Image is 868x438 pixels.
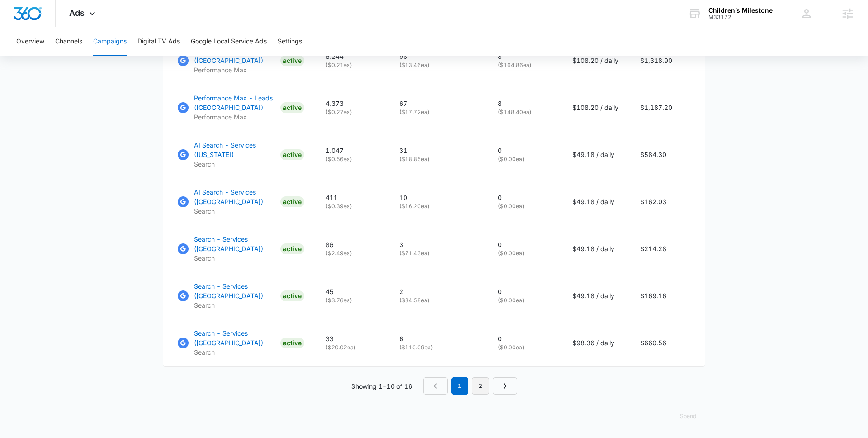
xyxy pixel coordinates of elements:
span: Ads [69,8,85,18]
p: ( $17.72 ea) [399,108,476,116]
p: $49.18 / daily [572,150,618,159]
p: ( $0.00 ea) [498,296,551,305]
p: 0 [498,334,551,343]
p: 8 [498,99,551,108]
div: ACTIVE [280,149,304,160]
p: $98.36 / daily [572,338,618,348]
button: Campaigns [93,27,127,56]
td: $584.30 [629,131,705,178]
p: ( $0.56 ea) [325,155,377,163]
p: Search - Services ([GEOGRAPHIC_DATA]) [194,328,277,348]
p: 6 [399,334,476,343]
a: Next Page [493,377,517,395]
p: ( $0.27 ea) [325,108,377,116]
div: account id [708,14,773,20]
p: Search [194,253,277,263]
td: $162.03 [629,178,705,225]
p: ( $16.20 ea) [399,202,476,210]
td: $1,318.90 [629,37,705,84]
p: ( $0.00 ea) [498,202,551,210]
div: ACTIVE [280,55,304,66]
p: ( $110.09 ea) [399,343,476,352]
p: 1,047 [325,146,377,155]
p: Search [194,348,277,357]
em: 1 [451,377,468,395]
p: 0 [498,193,551,202]
a: Page 2 [472,377,489,395]
td: $660.56 [629,319,705,367]
img: Google Ads [178,243,189,254]
p: 0 [498,240,551,249]
p: ( $3.76 ea) [325,296,377,305]
p: AI Search - Services ([US_STATE]) [194,140,277,159]
p: ( $84.58 ea) [399,296,476,305]
p: Performance Max [194,112,277,122]
p: ( $18.85 ea) [399,155,476,163]
p: Search - Services ([GEOGRAPHIC_DATA]) [194,234,277,253]
td: $214.28 [629,225,705,272]
p: 33 [325,334,377,343]
img: Google Ads [178,102,189,113]
p: $49.18 / daily [572,291,618,300]
div: ACTIVE [280,290,304,301]
div: ACTIVE [280,102,304,113]
p: 6,244 [325,52,377,61]
div: ACTIVE [280,243,304,254]
p: ( $13.46 ea) [399,61,476,69]
a: Google AdsSearch - Services ([GEOGRAPHIC_DATA])SearchACTIVE [178,234,304,263]
button: Overview [16,27,44,56]
p: ( $0.00 ea) [498,249,551,257]
p: ( $148.40 ea) [498,108,551,116]
button: Digital TV Ads [137,27,180,56]
p: ( $0.00 ea) [498,343,551,352]
nav: Pagination [423,377,517,395]
p: Search - Services ([GEOGRAPHIC_DATA]) [194,281,277,300]
div: ACTIVE [280,338,304,348]
p: 98 [399,52,476,61]
p: ( $0.21 ea) [325,61,377,69]
p: $108.20 / daily [572,103,618,112]
p: $49.18 / daily [572,197,618,206]
div: account name [708,7,773,14]
p: ( $0.00 ea) [498,155,551,163]
p: 411 [325,193,377,202]
a: Google AdsPerformance Max - Leads ([GEOGRAPHIC_DATA])Performance MaxACTIVE [178,93,304,122]
button: Settings [278,27,302,56]
button: Google Local Service Ads [191,27,267,56]
p: 10 [399,193,476,202]
p: 67 [399,99,476,108]
p: ( $20.02 ea) [325,343,377,352]
p: 2 [399,287,476,296]
p: 3 [399,240,476,249]
a: Google AdsAI Search - Services ([US_STATE])SearchACTIVE [178,140,304,169]
p: Performance Max - Leads ([GEOGRAPHIC_DATA]) [194,93,277,112]
p: Search [194,300,277,310]
p: 0 [498,287,551,296]
p: ( $0.39 ea) [325,202,377,210]
div: ACTIVE [280,196,304,207]
p: Showing 1-10 of 16 [351,381,412,391]
button: Spend [671,405,705,427]
img: Google Ads [178,290,189,301]
img: Google Ads [178,338,189,348]
button: Channels [55,27,82,56]
img: Google Ads [178,196,189,207]
p: 8 [498,52,551,61]
p: $49.18 / daily [572,244,618,253]
p: Search [194,159,277,169]
p: 86 [325,240,377,249]
p: 31 [399,146,476,155]
p: ( $164.86 ea) [498,61,551,69]
p: 4,373 [325,99,377,108]
p: 0 [498,146,551,155]
p: 45 [325,287,377,296]
p: ( $2.49 ea) [325,249,377,257]
img: Google Ads [178,55,189,66]
a: Google AdsSearch - Services ([GEOGRAPHIC_DATA])SearchACTIVE [178,328,304,357]
p: $108.20 / daily [572,56,618,65]
td: $1,187.20 [629,84,705,131]
a: Google AdsAI Search - Services ([GEOGRAPHIC_DATA])SearchACTIVE [178,187,304,216]
p: ( $71.43 ea) [399,249,476,257]
td: $169.16 [629,272,705,319]
p: Search [194,206,277,216]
